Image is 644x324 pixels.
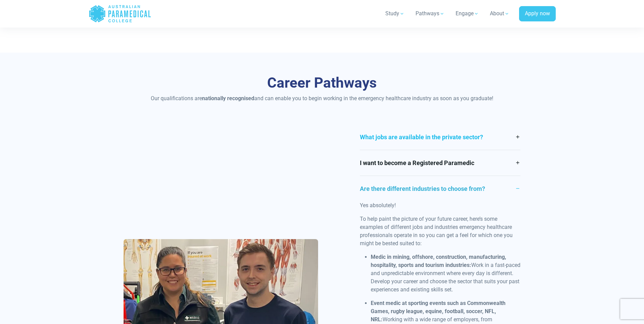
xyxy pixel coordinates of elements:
h3: Career Pathways [124,74,521,92]
p: Our qualifications are and can enable you to begin working in the emergency healthcare industry a... [124,94,521,103]
a: I want to become a Registered Paramedic [360,150,520,176]
p: Yes absolutely! [360,201,520,210]
p: To help paint the picture of your future career, here’s some examples of different jobs and indus... [360,215,520,248]
a: Study [381,4,409,23]
a: Are there different industries to choose from? [360,176,520,201]
strong: Event medic at sporting events such as Commonwealth Games, rugby league, equine, football, soccer... [371,300,505,323]
p: Work in a fast-paced and unpredictable environment where every day is different. Develop your car... [371,253,520,294]
a: Pathways [411,4,449,23]
strong: nationally recognised [202,95,254,102]
a: Apply now [519,6,556,22]
strong: Medic in mining, offshore, construction, manufacturing, hospitality, sports and tourism industries: [371,254,506,268]
a: Engage [452,4,483,23]
a: About [486,4,514,23]
a: What jobs are available in the private sector? [360,124,520,150]
a: Australian Paramedical College [89,3,151,25]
